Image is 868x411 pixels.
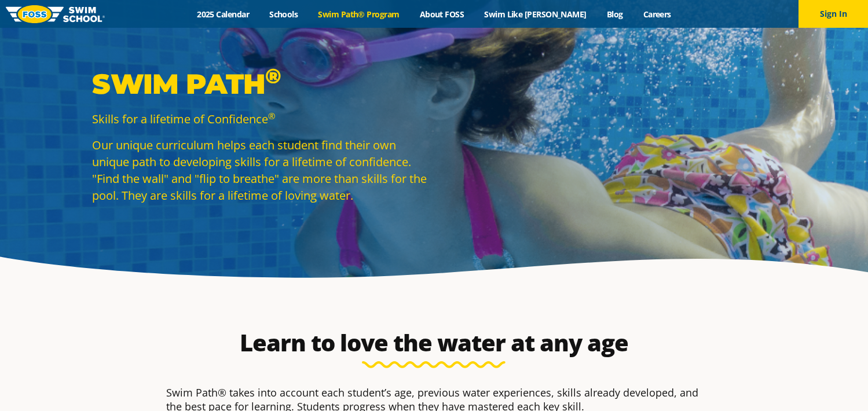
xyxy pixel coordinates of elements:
p: Skills for a lifetime of Confidence [92,111,428,127]
a: 2025 Calendar [187,9,259,20]
a: Blog [596,9,633,20]
a: About FOSS [409,9,474,20]
h2: Learn to love the water at any age [160,329,707,357]
a: Schools [259,9,308,20]
img: FOSS Swim School Logo [6,5,105,23]
a: Swim Like [PERSON_NAME] [474,9,597,20]
a: Careers [633,9,681,20]
p: Swim Path [92,67,428,101]
p: Our unique curriculum helps each student find their own unique path to developing skills for a li... [92,137,428,204]
a: Swim Path® Program [308,9,409,20]
sup: ® [268,110,275,122]
sup: ® [265,63,281,89]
